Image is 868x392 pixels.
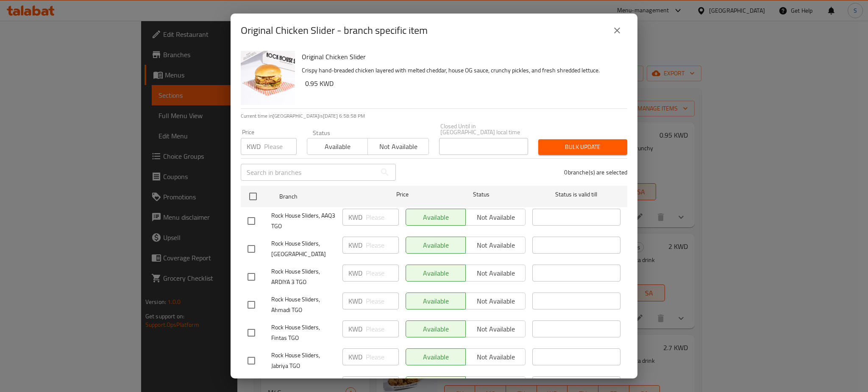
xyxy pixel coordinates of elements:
[241,112,627,120] p: Current time in [GEOGRAPHIC_DATA] is [DATE] 6:58:58 PM
[366,320,399,337] input: Please enter price
[366,348,399,365] input: Please enter price
[264,138,297,155] input: Please enter price
[247,141,261,152] p: KWD
[545,142,620,152] span: Bulk update
[366,293,399,309] input: Please enter price
[437,189,526,200] span: Status
[241,164,376,181] input: Search in branches
[367,138,428,155] button: Not available
[348,352,362,362] p: KWD
[302,65,620,76] p: Crispy hand-breaded chicken layered with melted cheddar, house OG sauce, crunchy pickles, and fre...
[271,266,336,287] span: Rock House Sliders, ARDIYA 3 TGO
[271,350,336,371] span: Rock House Sliders, Jabriya TGO
[371,141,425,153] span: Not available
[374,189,431,200] span: Price
[279,191,367,202] span: Branch
[311,141,364,153] span: Available
[271,294,336,315] span: Rock House Sliders, Ahmadi TGO
[348,212,362,222] p: KWD
[366,237,399,254] input: Please enter price
[241,24,428,37] h2: Original Chicken Slider - branch specific item
[366,209,399,226] input: Please enter price
[348,324,362,334] p: KWD
[348,296,362,306] p: KWD
[607,20,627,41] button: close
[366,265,399,282] input: Please enter price
[538,139,627,155] button: Bulk update
[532,189,620,200] span: Status is valid till
[271,322,336,343] span: Rock House Sliders, Fintas TGO
[348,240,362,250] p: KWD
[271,210,336,232] span: Rock House Sliders, AAQ3 TGO
[271,238,336,259] span: Rock House Sliders, [GEOGRAPHIC_DATA]
[241,51,295,105] img: Original Chicken Slider
[305,77,620,89] h6: 0.95 KWD
[348,268,362,278] p: KWD
[302,51,620,63] h6: Original Chicken Slider
[564,168,627,177] p: 0 branche(s) are selected
[307,138,368,155] button: Available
